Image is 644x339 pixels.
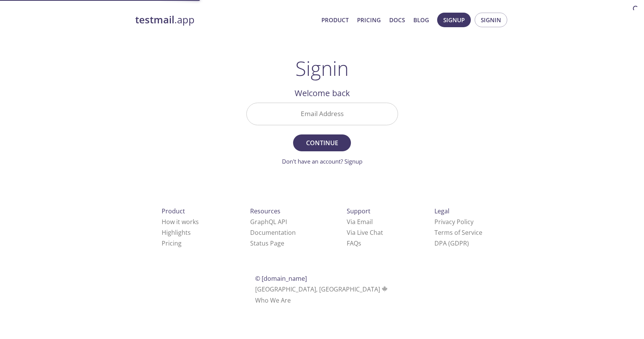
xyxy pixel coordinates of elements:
[357,15,381,25] a: Pricing
[437,13,471,27] button: Signup
[255,285,389,293] span: [GEOGRAPHIC_DATA], [GEOGRAPHIC_DATA]
[413,15,429,25] a: Blog
[434,239,469,247] a: DPA (GDPR)
[434,207,449,215] span: Legal
[255,274,307,283] span: © [DOMAIN_NAME]
[302,138,342,148] span: Continue
[347,228,383,237] a: Via Live Chat
[162,207,185,215] span: Product
[162,239,182,247] a: Pricing
[434,218,474,226] a: Privacy Policy
[389,15,405,25] a: Docs
[282,157,362,165] a: Don't have an account? Signup
[358,239,361,247] span: s
[250,207,280,215] span: Resources
[475,13,507,27] button: Signin
[250,218,287,226] a: GraphQL API
[347,239,361,247] a: FAQ
[321,15,349,25] a: Product
[443,15,465,25] span: Signup
[434,228,482,237] a: Terms of Service
[347,207,370,215] span: Support
[481,15,501,25] span: Signin
[135,13,315,26] a: testmail.app
[162,218,199,226] a: How it works
[162,228,191,237] a: Highlights
[250,228,296,237] a: Documentation
[246,87,398,100] h2: Welcome back
[293,134,351,151] button: Continue
[135,13,174,26] strong: testmail
[255,296,291,305] a: Who We Are
[250,239,284,247] a: Status Page
[295,57,349,80] h1: Signin
[347,218,373,226] a: Via Email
